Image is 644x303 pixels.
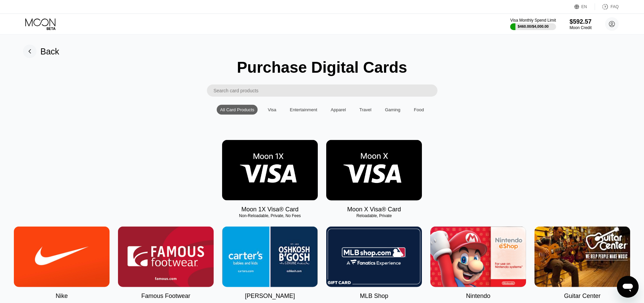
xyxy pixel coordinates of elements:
[268,107,276,112] div: Visa
[510,18,556,23] div: Visa Monthly Spend Limit
[518,24,549,28] div: $460.00 / $4,000.00
[382,105,404,115] div: Gaming
[617,276,639,298] iframe: Button to launch messaging window
[217,105,258,115] div: All Card Products
[327,105,349,115] div: Apparel
[360,293,388,300] div: MLB Shop
[241,206,299,213] div: Moon 1X Visa® Card
[466,293,490,300] div: Nintendo
[141,293,190,300] div: Famous Footwear
[595,3,619,10] div: FAQ
[570,18,592,25] div: $592.57
[564,293,600,300] div: Guitar Center
[510,18,556,30] div: Visa Monthly Spend Limit$460.00/$4,000.00
[55,293,68,300] div: Nike
[347,206,401,213] div: Moon X Visa® Card
[356,105,375,115] div: Travel
[290,107,317,112] div: Entertainment
[414,107,424,112] div: Food
[331,107,346,112] div: Apparel
[222,213,318,218] div: Non-Reloadable, Private, No Fees
[359,107,372,112] div: Travel
[41,46,59,56] div: Back
[264,105,280,115] div: Visa
[570,25,592,30] div: Moon Credit
[286,105,320,115] div: Entertainment
[326,213,422,218] div: Reloadable, Private
[574,3,595,10] div: EN
[410,105,427,115] div: Food
[245,293,295,300] div: [PERSON_NAME]
[611,4,619,9] div: FAQ
[570,18,592,30] div: $592.57Moon Credit
[385,107,401,112] div: Gaming
[23,45,59,58] div: Back
[237,58,407,76] div: Purchase Digital Cards
[220,107,254,112] div: All Card Products
[214,85,437,97] input: Search card products
[581,4,587,9] div: EN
